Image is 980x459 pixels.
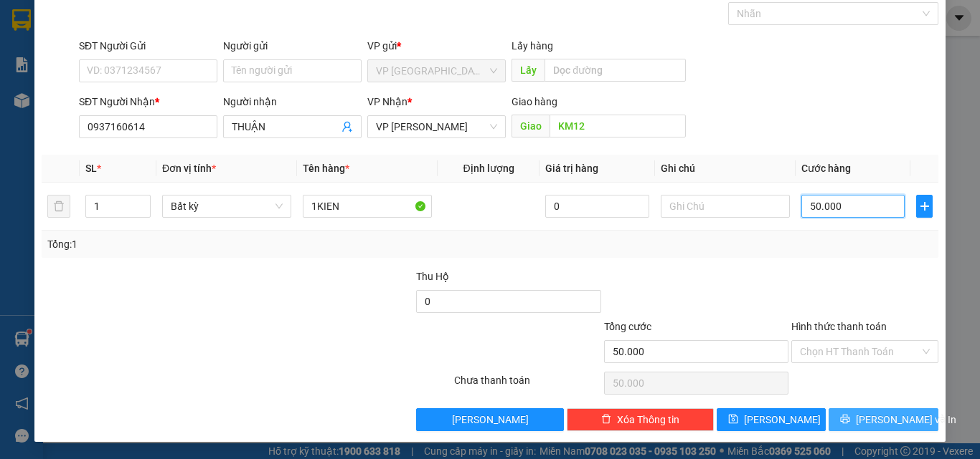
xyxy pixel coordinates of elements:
button: [PERSON_NAME] [416,408,563,431]
th: Ghi chú [655,155,796,183]
span: user-add [341,121,353,132]
span: [PERSON_NAME] và In [856,412,956,427]
span: Giao [512,115,550,137]
div: VP gửi [367,38,506,54]
span: Đơn vị tính [162,163,216,174]
span: VP Nhận [367,96,407,107]
input: 0 [545,195,649,218]
span: Tên hàng [303,163,349,174]
span: [PERSON_NAME] [452,412,529,427]
span: Giao hàng [512,96,557,107]
button: save[PERSON_NAME] [717,408,826,431]
span: Xóa Thông tin [617,412,679,427]
span: plus [917,200,932,212]
span: Cước hàng [801,163,851,174]
span: Thu Hộ [416,271,449,282]
b: BIÊN NHẬN GỬI HÀNG HÓA [93,21,138,137]
li: (c) 2017 [121,68,197,86]
div: SĐT Người Nhận [79,94,217,110]
input: Dọc đường [550,115,686,137]
input: Dọc đường [545,59,686,82]
div: Tổng: 1 [47,236,380,252]
span: Định lượng [463,163,514,174]
img: logo.jpg [156,18,190,52]
span: Bất kỳ [171,195,283,217]
span: Lấy hàng [512,40,553,52]
input: Ghi Chú [661,195,790,218]
span: save [728,414,738,425]
span: Tổng cước [604,321,651,332]
div: Người gửi [223,38,362,54]
button: deleteXóa Thông tin [567,408,714,431]
span: [PERSON_NAME] [744,412,821,427]
b: [DOMAIN_NAME] [121,54,197,66]
span: SL [85,163,97,174]
span: Lấy [512,59,545,82]
input: VD: Bàn, Ghế [303,195,432,218]
span: printer [840,414,850,425]
span: VP Phan Thiết [376,116,497,137]
button: printer[PERSON_NAME] và In [829,408,938,431]
span: VP Sài Gòn [376,60,497,82]
div: Người nhận [223,94,362,110]
div: SĐT Người Gửi [79,38,217,54]
b: [PERSON_NAME] [18,92,81,160]
label: Hình thức thanh toán [791,321,887,332]
span: delete [601,414,611,425]
div: Chưa thanh toán [453,372,603,397]
button: delete [47,195,70,218]
button: plus [916,195,933,218]
span: Giá trị hàng [545,163,598,174]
